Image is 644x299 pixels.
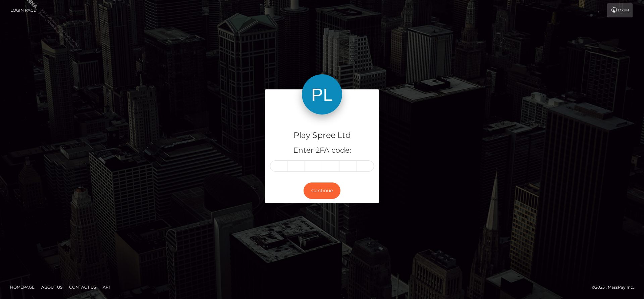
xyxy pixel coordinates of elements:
a: Login Page [10,3,36,17]
a: Homepage [7,282,37,292]
a: API [100,282,113,292]
h4: Play Spree Ltd [270,130,374,141]
img: Play Spree Ltd [302,74,342,115]
button: Continue [304,182,340,199]
a: Login [607,3,633,17]
a: About Us [39,282,65,292]
a: Contact Us [66,282,99,292]
h5: Enter 2FA code: [270,145,374,156]
div: © 2025 , MassPay Inc. [592,284,639,291]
